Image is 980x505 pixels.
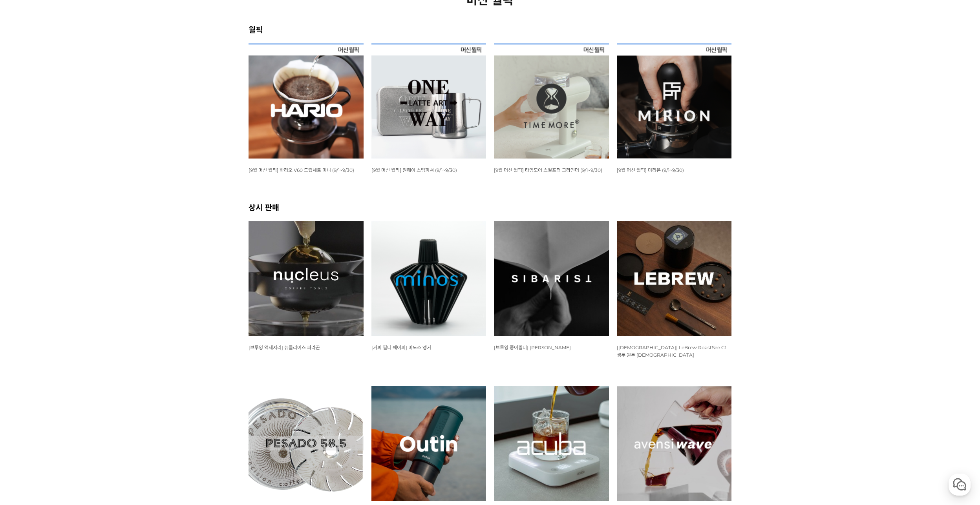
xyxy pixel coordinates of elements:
[371,44,486,159] img: 9월 머신 월픽 원웨이 스팀피쳐
[371,344,431,350] a: [커피 필터 쉐이퍼] 미노스 앵커
[617,44,732,159] img: 9월 머신 월픽 미리온
[249,201,731,213] h2: 상시 판매
[249,44,364,159] img: 9월 머신 월픽 하리오 V60 드립세트 미니
[371,345,431,350] span: [커피 필터 쉐이퍼] 미노스 앵커
[617,167,684,173] a: [9월 머신 월픽] 미리온 (9/1~9/30)
[2,249,52,268] a: 홈
[249,345,320,350] span: [브루잉 액세서리] 뉴클리어스 파라곤
[494,344,571,350] a: [브루잉 종이필터] [PERSON_NAME]
[494,345,571,350] span: [브루잉 종이필터] [PERSON_NAME]
[494,386,609,501] img: 아쿠바 글로우그램 유량/유속 측정 저울
[249,344,320,350] a: [브루잉 액세서리] 뉴클리어스 파라곤
[617,344,726,358] a: [[DEMOGRAPHIC_DATA]] LeBrew RoastSee C1 생두 원두 [DEMOGRAPHIC_DATA]
[494,167,602,173] a: [9월 머신 월픽] 타임모어 스컬프터 그라인더 (9/1~9/30)
[249,386,364,500] img: 페사도 HD샤워스크린, HE바스켓
[101,249,151,268] a: 설정
[617,221,732,336] img: 르브루 LeBrew
[25,261,29,267] span: 홈
[494,44,609,159] img: 9월 머신 월픽 타임모어 스컬프터
[249,167,354,173] a: [9월 머신 월픽] 하리오 V60 드립세트 미니 (9/1~9/30)
[617,345,726,358] span: [[DEMOGRAPHIC_DATA]] LeBrew RoastSee C1 생두 원두 [DEMOGRAPHIC_DATA]
[72,261,81,267] span: 대화
[371,386,486,501] img: 아우틴 나노 휴대용 에스프레소 머신
[121,261,131,267] span: 설정
[371,221,486,336] img: 미노스 앵커
[617,386,732,501] img: 아벤시 웨이브
[249,221,364,336] img: 뉴클리어스 파라곤
[249,24,731,35] h2: 월픽
[52,249,101,268] a: 대화
[371,167,457,173] a: [9월 머신 월픽] 원웨이 스팀피쳐 (9/1~9/30)
[494,221,609,336] img: 시바리스트 SIBARIST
